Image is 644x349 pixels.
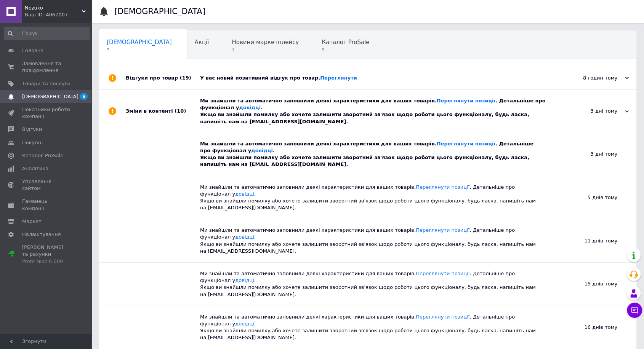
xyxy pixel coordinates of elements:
span: 5 [322,47,369,53]
div: Ми знайшли та автоматично заповнили деякі характеристики для ваших товарів. . Детальніше про функ... [200,270,541,298]
span: [DEMOGRAPHIC_DATA] [107,39,172,46]
span: Акції [195,39,209,46]
a: довідці [235,321,254,327]
span: 1 [232,47,299,53]
button: Чат з покупцем [627,303,642,318]
h1: [DEMOGRAPHIC_DATA] [114,7,205,16]
span: Головна [22,47,43,54]
span: 7 [107,47,172,53]
div: 15 днів тому [541,263,636,306]
div: У вас новий позитивний відгук про товар. [200,75,553,81]
a: Переглянути позиції [416,314,469,320]
a: довідці [235,191,254,197]
div: Зміни в контенті [126,90,200,133]
div: Prom мікс 6 000 [22,258,70,265]
a: довідці [235,234,254,240]
a: Переглянути [320,75,357,81]
span: Каталог ProSale [322,39,369,46]
span: Nezuko [25,5,82,11]
span: Каталог ProSale [22,152,63,159]
input: Пошук [4,27,90,40]
div: Ми знайшли та автоматично заповнили деякі характеристики для ваших товарів. . Детальніше про функ... [200,227,541,255]
span: Показники роботи компанії [22,106,70,120]
span: (19) [180,75,191,81]
a: Переглянути позиції [437,98,495,104]
div: Відгуки про товар [126,67,200,89]
span: [PERSON_NAME] та рахунки [22,244,70,265]
span: Гаманець компанії [22,198,70,212]
span: Покупці [22,139,43,146]
div: 8 годин тому [553,75,629,81]
a: Переглянути позиції [416,227,469,233]
span: Аналітика [22,165,48,172]
span: Налаштування [22,231,61,238]
div: Ми знайшли та автоматично заповнили деякі характеристики для ваших товарів. . Детальніше про функ... [200,184,541,212]
span: (10) [175,108,186,114]
div: 5 днів тому [541,176,636,219]
div: Ваш ID: 4067007 [25,11,91,18]
div: Ми знайшли та автоматично заповнили деякі характеристики для ваших товарів. . Детальніше про функ... [200,314,541,341]
a: довідці [239,105,261,110]
span: Маркет [22,218,42,225]
a: Переглянути позиції [416,184,469,190]
span: Замовлення та повідомлення [22,60,70,74]
div: 16 днів тому [541,306,636,349]
span: [DEMOGRAPHIC_DATA] [22,93,78,100]
span: Товари та послуги [22,80,70,87]
div: Ми знайшли та автоматично заповнили деякі характеристики для ваших товарів. . Детальніше про функ... [200,140,541,168]
span: Відгуки [22,126,42,133]
a: довідці [235,277,254,283]
a: Переглянути позиції [416,271,469,276]
span: Управління сайтом [22,178,70,192]
span: 6 [80,93,88,100]
div: 3 дні тому [541,133,636,176]
a: Переглянути позиції [437,141,495,147]
div: 11 днів тому [541,219,636,262]
div: 3 дні тому [553,108,629,115]
div: Ми знайшли та автоматично заповнили деякі характеристики для ваших товарів. . Детальніше про функ... [200,97,553,125]
span: Новини маркетплейсу [232,39,299,46]
a: довідці [251,148,273,153]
